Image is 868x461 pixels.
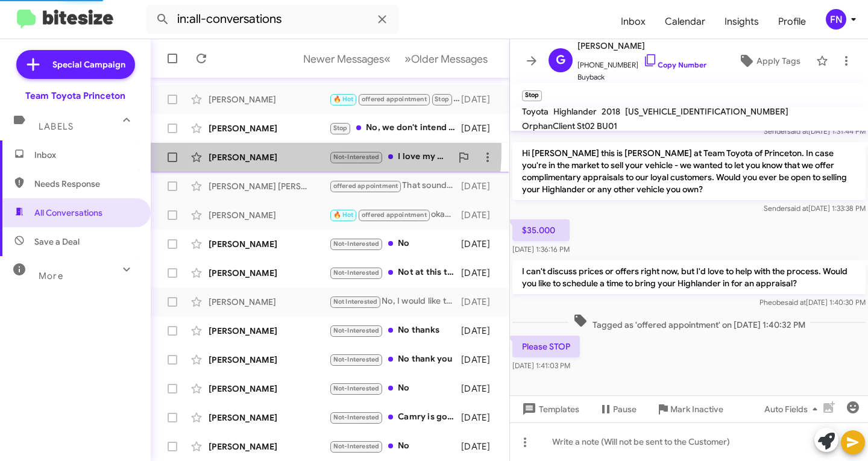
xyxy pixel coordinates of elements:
span: Needs Response [34,178,137,190]
span: [PHONE_NUMBER] [577,53,706,71]
span: Mark Inactive [670,398,723,420]
button: FN [816,9,855,30]
span: Inbox [34,149,137,161]
span: said at [787,127,808,136]
span: « [384,51,391,66]
div: Please STOP [329,92,461,106]
span: Templates [520,398,579,420]
div: [PERSON_NAME] [209,354,329,366]
div: [PERSON_NAME] [209,296,329,308]
div: No thank you [329,353,461,366]
div: [DATE] [461,412,500,424]
a: Profile [769,4,816,39]
span: 🔥 Hot [333,211,354,219]
a: Inbox [611,4,655,39]
div: [DATE] [461,383,500,395]
span: G [556,51,565,70]
button: Pause [589,398,646,420]
div: Not at this time [329,266,461,280]
a: Calendar [655,4,715,39]
p: Hi [PERSON_NAME] this is [PERSON_NAME] at Team Toyota of Princeton. In case you're in the market ... [512,142,866,200]
span: Highlander [553,106,597,117]
span: Not-Interested [333,327,380,334]
span: Older Messages [411,52,488,66]
span: [US_VEHICLE_IDENTIFICATION_NUMBER] [625,106,788,117]
span: » [404,51,411,66]
p: $35.000 [512,219,570,241]
input: Search [146,5,399,34]
button: Templates [510,398,589,420]
div: [DATE] [461,180,500,192]
span: Sender [DATE] 1:31:44 PM [764,127,866,136]
span: Apply Tags [756,50,800,72]
button: Apply Tags [728,50,810,72]
div: [DATE] [461,122,500,134]
span: Not-Interested [333,442,380,450]
div: [DATE] [461,209,500,221]
div: [PERSON_NAME] [209,238,329,250]
button: Mark Inactive [646,398,733,420]
a: Insights [715,4,769,39]
span: All Conversations [34,207,102,219]
div: [PERSON_NAME] [209,209,329,221]
div: okay great can you do 6pm? [329,208,461,222]
span: Pheobe [DATE] 1:40:30 PM [759,298,866,307]
a: Copy Number [643,60,706,69]
div: [PERSON_NAME] [209,383,329,395]
span: Stop [435,95,449,103]
span: [PERSON_NAME] [577,39,706,53]
div: That sounds great! We'll keep you updated on the Corolla Hybrid’s arrival. In the meantime, is th... [329,179,461,193]
span: 🔥 Hot [333,95,354,103]
span: Buyback [577,71,706,83]
span: OrphanClient St02 BU01 [522,121,617,131]
button: Auto Fields [755,398,832,420]
span: offered appointment [333,182,398,190]
span: Special Campaign [52,58,125,71]
a: Special Campaign [16,50,135,79]
span: Not-Interested [333,240,380,248]
div: [DATE] [461,296,500,308]
div: [PERSON_NAME] [209,93,329,105]
span: Not-Interested [333,153,380,161]
div: No [329,237,461,251]
span: Stop [333,124,348,132]
span: Auto Fields [764,398,822,420]
div: [PERSON_NAME] [209,267,329,279]
span: 2018 [602,106,620,117]
div: [DATE] [461,325,500,337]
div: [DATE] [461,93,500,105]
span: Toyota [522,106,549,117]
span: Labels [39,121,74,132]
span: [DATE] 1:36:16 PM [512,245,570,254]
div: [DATE] [461,441,500,453]
span: Not-Interested [333,356,380,363]
button: Next [397,46,495,71]
div: [PERSON_NAME] [209,441,329,453]
span: said at [787,204,808,213]
span: Pause [613,398,637,420]
div: [DATE] [461,354,500,366]
span: [DATE] 1:41:03 PM [512,361,570,370]
span: Newer Messages [303,52,384,66]
div: No thanks [329,324,461,337]
div: [PERSON_NAME] [209,325,329,337]
span: Tagged as 'offered appointment' on [DATE] 1:40:32 PM [568,313,810,331]
div: [PERSON_NAME] [209,412,329,424]
span: Not-Interested [333,413,380,421]
span: offered appointment [362,211,427,219]
span: said at [785,298,806,307]
div: [PERSON_NAME] [209,122,329,134]
div: I love my car. Not selling only have 46000 miles on it 2021 [329,150,451,164]
div: No [329,439,461,453]
div: No, I would like to keep it. [329,295,461,309]
div: FN [826,9,846,30]
span: More [39,271,63,281]
div: Camry is gone. I got a new car [329,410,461,424]
button: Previous [296,46,398,71]
nav: Page navigation example [297,46,495,71]
div: Team Toyota Princeton [25,90,125,102]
